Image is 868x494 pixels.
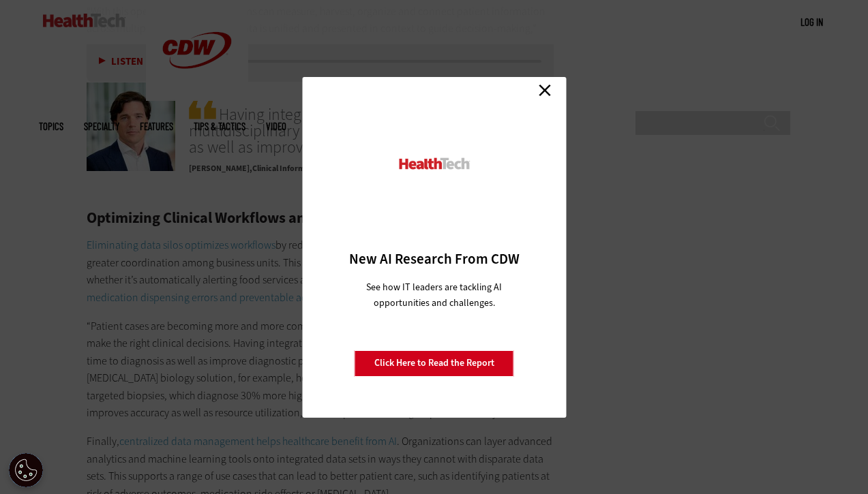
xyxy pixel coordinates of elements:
[326,249,542,268] h3: New AI Research From CDW
[9,453,43,487] button: Open Preferences
[355,350,514,376] a: Click Here to Read the Report
[350,279,518,311] p: See how IT leaders are tackling AI opportunities and challenges.
[397,157,471,171] img: HealthTech_0.png
[535,80,555,101] a: Close
[9,453,43,487] div: Cookie Settings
